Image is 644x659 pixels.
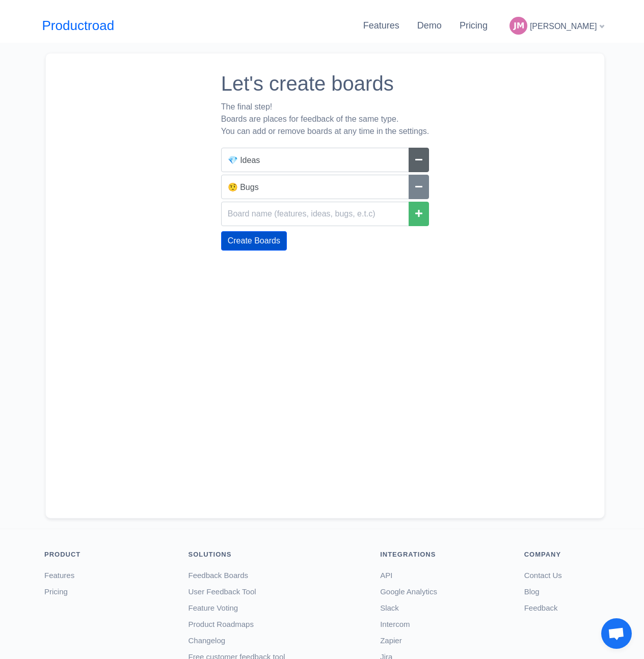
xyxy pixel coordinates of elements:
a: Feedback Boards [189,571,249,580]
a: Features [363,20,399,31]
div: The final step! Boards are places for feedback of the same type. You can add or remove boards at ... [221,101,430,138]
a: Demo [417,20,442,31]
a: Feedback [524,603,558,612]
input: Board name (features, ideas, bugs, e.t.c) [221,148,410,172]
span: [PERSON_NAME] [530,22,597,31]
div: Product [44,550,173,560]
a: Productroad [42,16,115,36]
input: Board name (features, ideas, bugs, e.t.c) [221,202,410,226]
a: Slack [380,603,399,612]
a: User Feedback Tool [189,587,256,596]
a: Zapier [380,636,402,645]
a: Feature Voting [189,603,238,612]
a: Product Roadmaps [189,620,254,628]
a: Google Analytics [380,587,437,596]
a: Pricing [44,587,68,596]
div: [PERSON_NAME] [505,13,608,39]
a: Intercom [380,620,410,628]
a: Contact Us [524,571,562,580]
h1: Let's create boards [221,71,430,96]
a: Features [44,571,74,580]
div: Integrations [380,550,509,560]
img: Jordan Mackie userpic [509,17,527,35]
a: Blog [524,587,540,596]
div: Company [524,550,605,560]
div: Solutions [189,550,365,560]
div: Open chat [601,618,632,649]
button: Create Boards [221,231,287,251]
a: API [380,571,392,580]
a: Pricing [460,20,488,31]
input: Board name (features, ideas, bugs, e.t.c) [221,175,410,199]
a: Changelog [189,636,226,645]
